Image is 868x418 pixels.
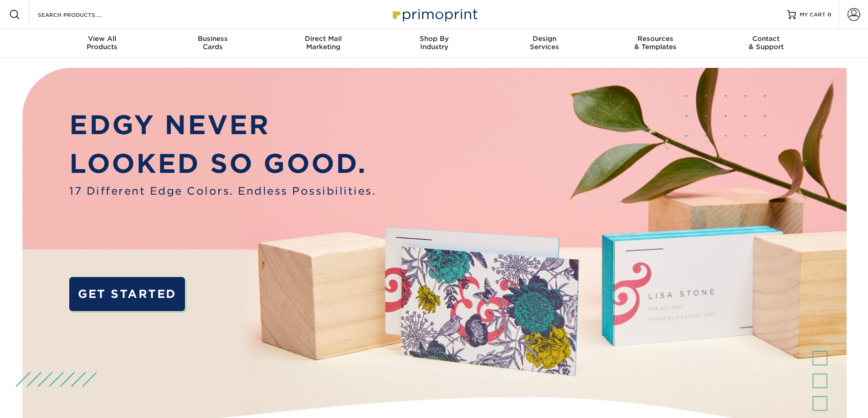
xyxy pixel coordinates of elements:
[827,11,832,18] span: 0
[37,9,126,20] input: SEARCH PRODUCTS.....
[157,35,268,43] span: Business
[47,35,158,51] div: Products
[600,29,711,58] a: Resources& Templates
[600,35,711,43] span: Resources
[157,35,268,51] div: Cards
[69,277,185,311] a: GET STARTED
[379,35,489,51] div: Industry
[268,35,379,51] div: Marketing
[711,35,822,43] span: Contact
[711,29,822,58] a: Contact& Support
[600,35,711,51] div: & Templates
[711,35,822,51] div: & Support
[47,35,158,43] span: View All
[69,144,376,183] p: LOOKED SO GOOD.
[489,29,600,58] a: DesignServices
[268,35,379,43] span: Direct Mail
[379,35,489,43] span: Shop By
[489,35,600,51] div: Services
[47,29,158,58] a: View AllProducts
[157,29,268,58] a: BusinessCards
[800,11,826,19] span: MY CART
[389,5,480,24] img: Primoprint
[268,29,379,58] a: Direct MailMarketing
[379,29,489,58] a: Shop ByIndustry
[489,35,600,43] span: Design
[69,106,376,145] p: EDGY NEVER
[69,183,376,199] span: 17 Different Edge Colors. Endless Possibilities.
